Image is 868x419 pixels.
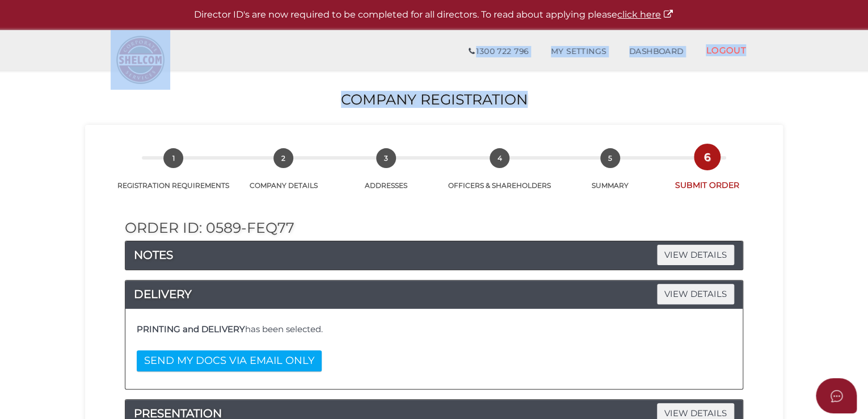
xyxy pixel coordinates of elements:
b: PRINTING and DELIVERY [137,324,245,334]
a: MY SETTINGS [540,40,618,63]
img: Logo [111,30,170,90]
button: Open asap [816,378,857,413]
a: 6SUBMIT ORDER [660,160,755,191]
a: 4OFFICERS & SHAREHOLDERS [439,161,561,190]
span: 1 [163,148,183,168]
a: 5SUMMARY [561,161,660,190]
a: DASHBOARD [618,40,695,63]
a: NOTESVIEW DETAILS [125,246,743,264]
button: SEND MY DOCS VIA EMAIL ONLY [137,350,322,371]
a: 2COMPANY DETAILS [234,161,334,190]
span: 4 [490,148,509,168]
span: 2 [273,148,293,168]
a: 1REGISTRATION REQUIREMENTS [113,161,234,190]
h4: has been selected. [137,325,731,334]
span: VIEW DETAILS [657,245,734,265]
span: 5 [600,148,620,168]
a: DELIVERYVIEW DETAILS [125,285,743,303]
a: 3ADDRESSES [333,161,439,190]
p: Director ID's are now required to be completed for all directors. To read about applying please [28,9,840,22]
h2: Order ID: 0589-FEq77 [125,220,743,236]
span: 6 [697,147,717,167]
a: LOGOUT [694,39,757,62]
a: click here [617,9,674,20]
h4: NOTES [125,246,743,264]
h4: DELIVERY [125,285,743,303]
span: 3 [376,148,396,168]
a: 1300 722 796 [457,40,540,63]
span: VIEW DETAILS [657,284,734,304]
